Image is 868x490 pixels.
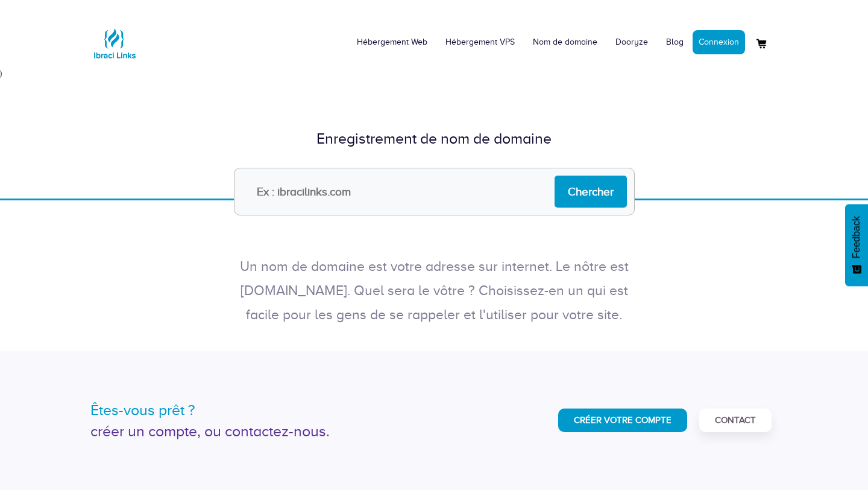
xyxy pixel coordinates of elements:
a: Créer Votre Compte [558,409,687,432]
a: Contact [699,409,772,432]
a: Logo Ibraci Links [90,9,139,68]
a: Hébergement Web [348,24,436,60]
a: Connexion [693,30,745,54]
span: Feedback [851,216,862,258]
div: Enregistrement de nom de domaine [90,128,778,150]
div: Êtes-vous prêt ? [90,399,425,421]
a: Blog [657,24,693,60]
a: Hébergement VPS [436,24,524,60]
div: créer un compte, ou contactez-nous. [90,421,425,442]
p: Un nom de domaine est votre adresse sur internet. Le nôtre est [DOMAIN_NAME]. Quel sera le vôtre ... [229,255,639,327]
button: Feedback - Afficher l’enquête [845,204,868,286]
a: Nom de domaine [524,24,606,60]
input: Chercher [555,176,627,208]
img: Logo Ibraci Links [90,19,139,68]
a: Dooryze [606,24,657,60]
input: Ex : ibracilinks.com [234,168,635,215]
